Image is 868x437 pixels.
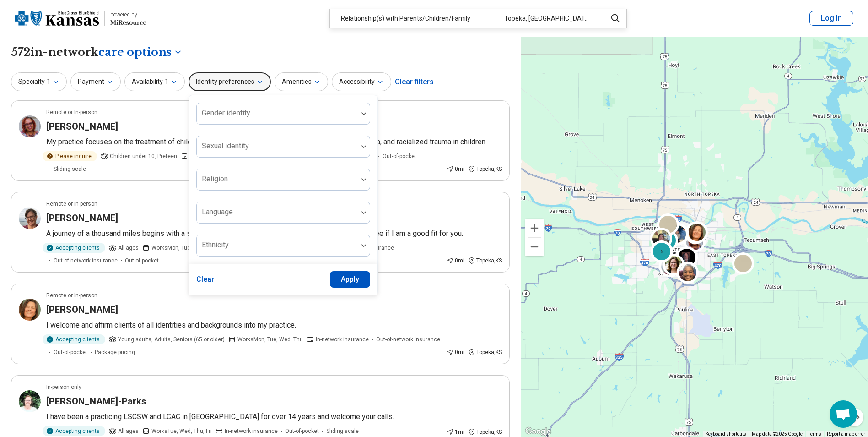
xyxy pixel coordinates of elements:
span: Children under 10, Preteen [110,152,177,160]
a: Blue Cross Blue Shield Kansaspowered by [15,7,146,29]
p: I welcome and affirm clients of all identities and backgrounds into my practice. [46,320,502,331]
div: 0 mi [447,348,464,356]
h1: 572 in-network [11,44,183,60]
button: Apply [330,271,371,288]
span: Works Mon, Tue, Wed, Thu [151,244,217,252]
div: 6 [651,240,673,262]
button: Zoom in [525,219,544,237]
button: Clear [196,271,215,288]
a: Terms (opens in new tab) [808,432,821,437]
button: Identity preferences [189,72,271,91]
div: 0 mi [447,257,464,265]
span: 1 [165,77,168,87]
p: Remote or In-person [46,108,97,116]
span: Out-of-pocket [285,427,319,435]
div: Open chat [830,400,857,428]
div: Accepting clients [43,426,105,436]
button: Payment [70,72,121,91]
span: 1 [47,77,50,87]
p: My practice focuses on the treatment of childhood trauma, problematic sexual behavior related to ... [46,137,502,147]
span: Out-of-pocket [54,348,87,356]
span: In-network insurance [316,335,369,344]
h3: [PERSON_NAME] [46,212,118,224]
span: Works Tue, Wed, Thu, Fri [151,427,212,435]
p: Remote or In-person [46,291,97,300]
button: Care options [98,44,183,60]
button: Availability1 [124,72,185,91]
span: Out-of-pocket [383,152,416,160]
button: Log In [809,11,853,26]
h3: [PERSON_NAME] [46,120,118,133]
p: A journey of a thousand miles begins with a single step. -[PERSON_NAME] Please reach out to me to... [46,228,502,239]
div: Accepting clients [43,243,105,253]
div: 0 mi [447,165,464,173]
span: Out-of-network insurance [376,335,440,344]
div: Accepting clients [43,334,105,344]
label: Religion [202,175,228,183]
button: Zoom out [525,238,544,256]
img: Blue Cross Blue Shield Kansas [15,7,99,29]
h3: [PERSON_NAME]-Parks [46,395,146,408]
button: Specialty1 [11,72,67,91]
p: In-person only [46,383,81,391]
p: I have been a practicing LSCSW and LCAC in [GEOGRAPHIC_DATA] for over 14 years and welcome your c... [46,411,502,422]
label: Language [202,208,233,216]
div: powered by [110,11,146,19]
div: Topeka , KS [468,165,502,173]
span: Sliding scale [54,165,86,173]
span: Out-of-network insurance [54,257,118,265]
div: 2 [656,229,678,251]
div: Relationship(s) with Parents/Children/Family [330,9,493,28]
div: Clear filters [395,71,434,93]
span: All ages [118,427,139,435]
span: Map data ©2025 Google [752,432,803,437]
a: Report a map error [827,432,865,437]
span: In-network insurance [225,427,278,435]
div: Topeka , KS [468,348,502,356]
div: Please inquire [43,151,97,161]
span: Out-of-pocket [125,257,159,265]
button: Accessibility [332,72,391,91]
span: All ages [118,244,139,252]
span: care options [98,44,172,60]
label: Gender identity [202,109,250,117]
span: Package pricing [95,348,135,356]
div: Topeka, [GEOGRAPHIC_DATA] [493,9,601,28]
div: Topeka , KS [468,257,502,265]
div: Topeka , KS [468,428,502,436]
label: Sexual identity [202,142,249,150]
label: Ethnicity [202,240,229,249]
h3: [PERSON_NAME] [46,303,118,316]
p: Remote or In-person [46,200,97,208]
span: Young adults, Adults, Seniors (65 or older) [118,335,225,344]
div: 1 mi [447,428,464,436]
span: Works Mon, Tue, Wed, Thu [237,335,303,344]
span: Sliding scale [326,427,359,435]
button: Amenities [275,72,328,91]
